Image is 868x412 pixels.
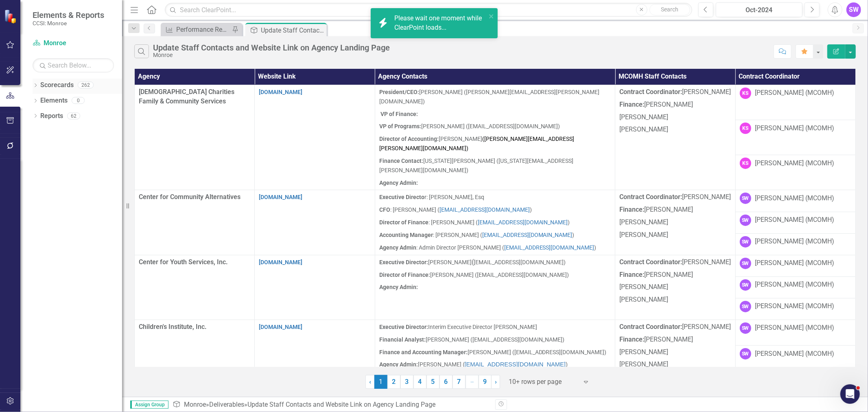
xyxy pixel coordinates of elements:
[379,158,574,173] span: [US_STATE][PERSON_NAME] ([US_STATE][EMAIL_ADDRESS][PERSON_NAME][DOMAIN_NAME])
[379,123,421,129] strong: VP of Programs:
[259,259,302,265] a: [DOMAIN_NAME]
[740,193,751,204] div: SW
[379,259,472,265] span: [PERSON_NAME]
[740,322,751,334] div: SW
[619,294,731,306] p: [PERSON_NAME]
[619,204,731,216] p: [PERSON_NAME]
[755,215,835,225] div: [PERSON_NAME] (MCOMH)
[735,212,855,233] td: Double-Click to Edit
[649,4,690,15] button: Search
[379,284,418,290] strong: Agency Admin:
[740,279,751,291] div: SW
[619,193,731,201] span: [PERSON_NAME]
[661,6,678,13] span: Search
[139,88,234,105] span: [DEMOGRAPHIC_DATA] Charities Family & Community Services
[615,320,735,397] td: Double-Click to Edit
[735,190,855,212] td: Double-Click to Edit
[755,88,835,98] div: [PERSON_NAME] (MCOMH)
[67,112,80,119] div: 62
[755,349,835,359] div: [PERSON_NAME] (MCOMH)
[755,194,835,203] div: [PERSON_NAME] (MCOMH)
[139,193,241,201] span: Center for Community Alternatives
[735,276,855,298] td: Double-Click to Edit
[139,323,207,331] span: Children's Institute, Inc.
[379,244,416,251] strong: Agency Admin
[619,123,731,134] p: [PERSON_NAME]
[740,348,751,359] div: SW
[740,88,751,99] div: KS
[619,99,731,111] p: [PERSON_NAME]
[735,298,855,320] td: Double-Click to Edit
[379,272,569,278] span: [PERSON_NAME] ([EMAIL_ADDRESS][DOMAIN_NAME])
[33,10,104,20] span: Elements & Reports
[619,335,644,343] strong: Finance:
[153,52,390,58] div: Monroe
[379,180,418,186] strong: Agency Admin:
[755,302,835,311] div: [PERSON_NAME] (MCOMH)
[619,346,731,359] p: [PERSON_NAME]
[379,336,565,343] span: [PERSON_NAME] ([EMAIL_ADDRESS][DOMAIN_NAME])
[72,97,85,104] div: 0
[846,2,861,17] div: SW
[379,349,468,355] strong: Finance and Accounting Manager:
[755,124,835,133] div: [PERSON_NAME] (MCOMH)
[394,14,486,33] div: Please wait one moment while ClearPoint loads...
[619,193,682,201] strong: Contract Coordinator:
[619,206,644,213] strong: Finance:
[40,112,63,121] a: Reports
[379,136,439,142] strong: Director of Accounting:
[719,5,800,15] div: Oct-2024
[740,158,751,169] div: KS
[379,123,560,129] span: [PERSON_NAME] ([EMAIL_ADDRESS][DOMAIN_NAME])
[740,236,751,248] div: SW
[740,215,751,226] div: SW
[478,219,568,226] a: [EMAIL_ADDRESS][DOMAIN_NAME]
[619,229,731,240] p: [PERSON_NAME]
[755,237,835,246] div: [PERSON_NAME] (MCOMH)
[379,361,568,368] span: [PERSON_NAME] (
[740,258,751,269] div: SW
[4,9,18,23] img: ClearPoint Strategy
[474,259,566,265] span: [EMAIL_ADDRESS][DOMAIN_NAME])
[33,39,114,48] a: Monroe
[255,320,375,397] td: Double-Click to Edit
[755,323,835,333] div: [PERSON_NAME] (MCOMH)
[615,190,735,255] td: Double-Click to Edit
[619,258,731,266] span: [PERSON_NAME]
[173,400,489,410] div: » »
[489,11,494,21] button: close
[40,96,68,105] a: Elements
[619,271,644,278] strong: Finance:
[379,219,570,226] span: : [PERSON_NAME] ( )
[504,244,595,251] a: [EMAIL_ADDRESS][DOMAIN_NAME]
[379,232,575,238] span: : [PERSON_NAME] ( )
[209,401,244,408] a: Deliverables
[33,58,114,72] input: Search Below...
[379,324,428,330] strong: Executive Director:
[379,324,537,330] span: Interim Executive Director [PERSON_NAME]
[619,281,731,294] p: [PERSON_NAME]
[255,85,375,190] td: Double-Click to Edit
[255,190,375,255] td: Double-Click to Edit
[619,323,682,331] strong: Contract Coordinator:
[379,194,424,200] strong: Executive Directo
[379,89,600,105] span: [PERSON_NAME] ([PERSON_NAME][EMAIL_ADDRESS][PERSON_NAME][DOMAIN_NAME])
[716,2,802,17] button: Oct-2024
[482,232,573,238] a: [EMAIL_ADDRESS][DOMAIN_NAME]
[755,280,835,289] div: [PERSON_NAME] (MCOMH)
[184,401,206,408] a: Monroe
[255,255,375,320] td: Double-Click to Edit
[439,375,453,389] a: 6
[755,159,835,168] div: [PERSON_NAME] (MCOMH)
[479,375,492,389] a: 9
[163,24,230,35] a: Performance Report
[619,333,731,346] p: [PERSON_NAME]
[619,323,731,331] span: [PERSON_NAME]
[375,190,615,255] td: Double-Click to Edit
[735,346,855,371] td: Double-Click to Edit
[619,258,682,266] strong: Contract Coordinator:
[379,244,597,251] span: : Admin Director [PERSON_NAME] ( )
[615,255,735,320] td: Double-Click to Edit
[379,136,575,151] span: [PERSON_NAME]
[130,401,168,409] span: Assign Group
